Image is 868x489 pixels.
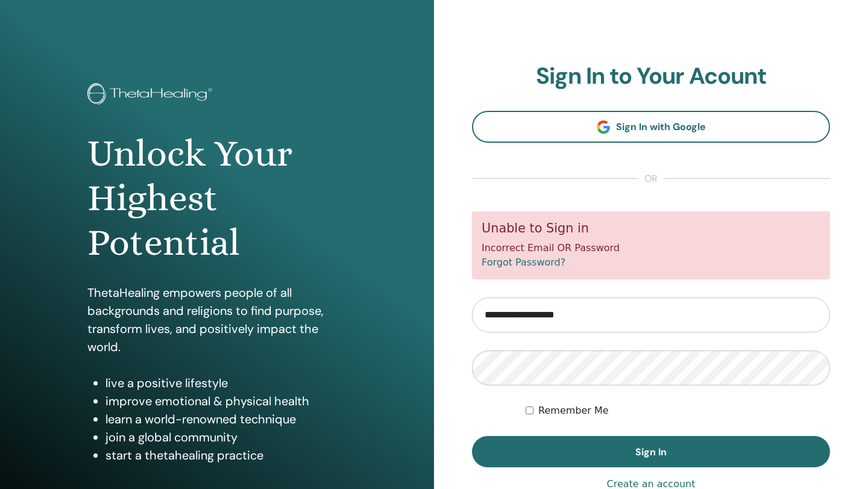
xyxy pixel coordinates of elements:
div: Incorrect Email OR Password [472,211,830,279]
a: Forgot Password? [482,257,565,268]
li: live a positive lifestyle [105,374,347,392]
button: Sign In [472,436,830,467]
span: Sign In [635,446,667,458]
li: join a global community [105,428,347,446]
h5: Unable to Sign in [482,221,820,236]
h2: Sign In to Your Acount [472,63,830,90]
p: ThetaHealing empowers people of all backgrounds and religions to find purpose, transform lives, a... [87,284,347,356]
span: Sign In with Google [616,120,706,133]
li: learn a world-renowned technique [105,410,347,428]
li: improve emotional & physical health [105,392,347,410]
h1: Unlock Your Highest Potential [87,131,347,266]
label: Remember Me [538,403,609,418]
div: Keep me authenticated indefinitely or until I manually logout [526,403,830,418]
li: start a thetahealing practice [105,446,347,464]
span: or [638,172,664,186]
a: Sign In with Google [472,111,830,143]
